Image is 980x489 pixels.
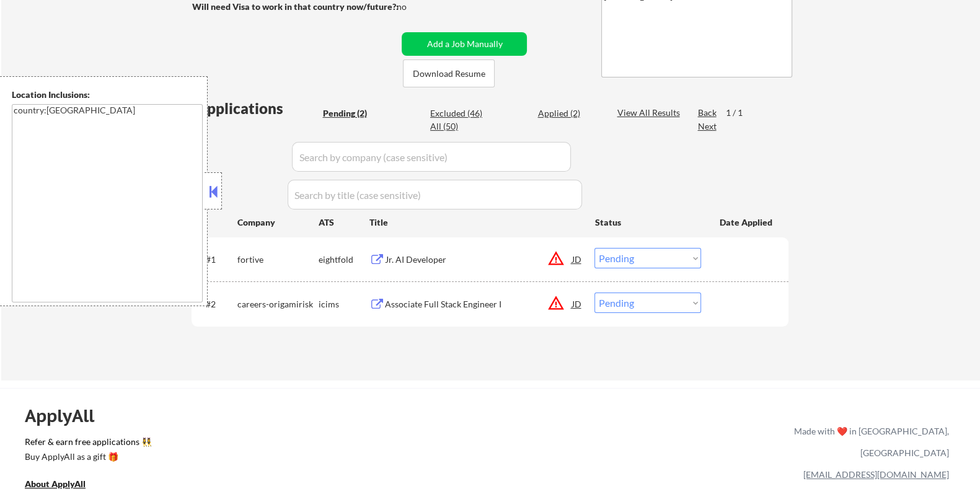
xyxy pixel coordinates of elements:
[25,405,108,426] div: ApplyAll
[725,107,754,119] div: 1 / 1
[292,142,571,172] input: Search by company (case sensitive)
[237,298,318,311] div: careers-origamirisk
[789,420,949,464] div: Made with ❤️ in [GEOGRAPHIC_DATA], [GEOGRAPHIC_DATA]
[288,180,582,209] input: Search by title (case sensitive)
[547,294,564,312] button: warning_amber
[594,211,701,233] div: Status
[25,451,149,466] a: Buy ApplyAll as a gift 🎁
[318,253,369,266] div: eightfold
[570,248,583,270] div: JD
[402,32,527,56] button: Add a Job Manually
[318,216,369,229] div: ATS
[430,107,492,120] div: Excluded (46)
[430,120,492,133] div: All (50)
[12,89,203,101] div: Location Inclusions:
[25,478,86,489] u: About ApplyAll
[403,59,495,87] button: Download Resume
[617,107,683,119] div: View All Results
[697,107,717,119] div: Back
[547,250,564,267] button: warning_amber
[195,101,318,116] div: Applications
[384,253,572,266] div: Jr. AI Developer
[192,1,398,12] strong: Will need Visa to work in that country now/future?:
[537,107,599,120] div: Applied (2)
[318,298,369,311] div: icims
[237,253,318,266] div: fortive
[697,120,717,133] div: Next
[570,293,583,315] div: JD
[719,216,774,229] div: Date Applied
[396,1,431,13] div: no
[25,452,149,461] div: Buy ApplyAll as a gift 🎁
[237,216,318,229] div: Company
[369,216,583,229] div: Title
[322,107,384,120] div: Pending (2)
[25,438,535,451] a: Refer & earn free applications 👯‍♀️
[384,298,572,311] div: Associate Full Stack Engineer I
[803,469,949,480] a: [EMAIL_ADDRESS][DOMAIN_NAME]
